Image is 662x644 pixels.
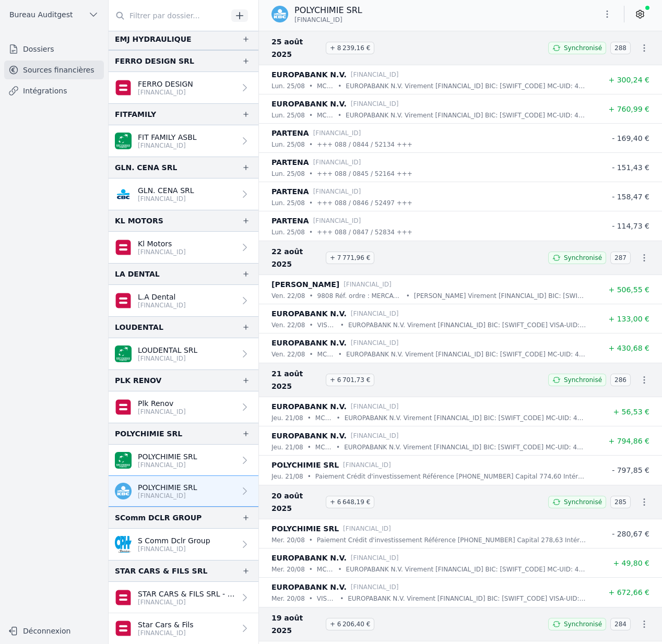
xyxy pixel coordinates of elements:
p: S Comm Dclr Group [138,535,210,546]
p: lun. 25/08 [271,139,305,150]
a: POLYCHIMIE SRL [FINANCIAL_ID] [109,445,258,476]
p: [FINANCIAL_ID] [138,354,197,363]
p: lun. 25/08 [271,169,305,179]
p: jeu. 21/08 [271,413,303,423]
div: • [338,564,341,575]
img: belfius.png [115,292,132,309]
p: +++ 088 / 0844 / 52134 +++ [317,139,412,150]
p: [FINANCIAL_ID] [351,431,399,441]
span: 286 [610,374,631,386]
div: PLK RENOV [115,374,161,387]
p: EUROPABANK N.V. Virement [FINANCIAL_ID] BIC: [SWIFT_CODE] MC-UID: 400764 01 DD. 2025-AO -22 BRUT:... [346,81,587,91]
p: [FINANCIAL_ID] [138,629,194,637]
p: GLN. CENA SRL [138,185,194,196]
p: EUROPABANK N.V. Virement [FINANCIAL_ID] BIC: [SWIFT_CODE] MC-UID: 400764 02 DD. 2025-AO -19 BRUT:... [346,564,587,575]
p: Paiement Crédit d'investissement Référence [PHONE_NUMBER] Capital 278,63 Intérêts 2,04 [317,535,587,545]
span: + 56,53 € [613,408,649,416]
span: Synchronisé [564,44,602,52]
p: MC-UID: 4 [315,413,333,423]
div: • [308,442,311,452]
a: FIT FAMILY ASBL [FINANCIAL_ID] [109,125,258,157]
a: Intégrations [4,81,104,100]
p: EUROPABANK N.V. [271,337,347,349]
a: Star Cars & Fils [FINANCIAL_ID] [109,613,258,644]
p: POLYCHIMIE SRL [138,482,197,493]
p: EUROPABANK N.V. [271,307,347,320]
span: + 133,00 € [608,315,649,323]
img: BNP_BE_BUSINESS_GEBABEBB.png [115,133,132,149]
a: Kl Motors [FINANCIAL_ID] [109,232,258,263]
p: EUROPABANK N.V. Virement [FINANCIAL_ID] BIC: [SWIFT_CODE] VISA-UID: 400764 02 DD. 2025-AO -21 BRU... [348,320,587,330]
div: • [309,349,313,360]
p: L.A Dental [138,292,186,302]
p: MC-UID: 4 [317,110,334,121]
span: 284 [610,618,631,630]
div: • [308,413,311,423]
a: L.A Dental [FINANCIAL_ID] [109,285,258,316]
p: [FINANCIAL_ID] [138,195,194,203]
p: ven. 22/08 [271,349,305,360]
div: • [309,198,313,208]
div: GLN. CENA SRL [115,161,177,174]
span: + 6 648,19 € [326,496,374,508]
p: EUROPABANK N.V. Virement [FINANCIAL_ID] BIC: [SWIFT_CODE] MC-UID: 400764 02 DD. 2025-AO -20 BRUT:... [344,442,587,452]
p: POLYCHIMIE SRL [294,4,362,17]
img: BNP_BE_BUSINESS_GEBABEBB.png [115,452,132,469]
div: • [309,320,313,330]
span: + 6 701,73 € [326,374,374,386]
p: [FINANCIAL_ID] [351,338,399,348]
p: lun. 25/08 [271,81,305,91]
input: Filtrer par dossier... [109,6,228,25]
img: belfius.png [115,239,132,256]
div: POLYCHIMIE SRL [115,427,182,440]
img: belfius.svg [115,589,132,606]
p: EUROPABANK N.V. Virement [FINANCIAL_ID] BIC: [SWIFT_CODE] VISA-UID: 400764 02 DD. 2025-AO -19 BRU... [348,593,587,604]
p: mer. 20/08 [271,535,305,545]
img: CBC_CREGBEBB.png [115,186,132,202]
p: ven. 22/08 [271,291,305,301]
p: EUROPABANK N.V. Virement [FINANCIAL_ID] BIC: [SWIFT_CODE] MC-UID: 400764 01 DD. 2025-AO -20 BRUT:... [345,413,587,423]
p: mer. 20/08 [271,593,305,604]
span: 22 août 2025 [271,245,322,270]
span: 19 août 2025 [271,612,322,637]
a: Sources financières [4,61,104,79]
div: • [337,413,340,423]
div: FITFAMILY [115,108,156,121]
div: • [308,471,311,482]
p: [FINANCIAL_ID] [313,157,361,168]
p: PARTENA [271,127,309,139]
span: 288 [610,42,631,54]
p: [FINANCIAL_ID] [343,460,391,470]
a: POLYCHIMIE SRL [FINANCIAL_ID] [109,476,258,507]
span: + 49,80 € [613,559,649,567]
span: 25 août 2025 [271,35,322,61]
p: EUROPABANK N.V. [271,552,347,564]
p: PARTENA [271,185,309,198]
p: [FINANCIAL_ID] [138,598,235,606]
p: EUROPABANK N.V. [271,68,347,81]
p: EUROPABANK N.V. [271,98,347,110]
span: + 7 771,96 € [326,252,374,264]
p: MC-UID: 4 [315,442,332,452]
p: mer. 20/08 [271,564,305,575]
div: • [338,110,341,121]
span: - 151,43 € [612,163,649,172]
p: [FINANCIAL_ID] [138,545,210,553]
a: Plk Renov [FINANCIAL_ID] [109,391,258,423]
div: • [309,564,313,575]
p: [FINANCIAL_ID] [344,279,392,290]
p: POLYCHIMIE SRL [271,459,339,471]
span: - 158,47 € [612,193,649,201]
a: GLN. CENA SRL [FINANCIAL_ID] [109,178,258,210]
a: FERRO DESIGN [FINANCIAL_ID] [109,72,258,103]
p: EUROPABANK N.V. Virement [FINANCIAL_ID] BIC: [SWIFT_CODE] MC-UID: 400764 02 DD. 2025-AO -21 BRUT:... [346,349,587,360]
button: Bureau Auditgest [4,6,104,23]
span: Synchronisé [564,498,602,506]
img: belfius.png [115,79,132,96]
p: [FINANCIAL_ID] [138,408,186,416]
div: • [309,81,313,91]
p: POLYCHIMIE SRL [138,451,197,462]
p: [FINANCIAL_ID] [138,492,197,500]
span: 287 [610,252,631,264]
p: LOUDENTAL SRL [138,345,197,355]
